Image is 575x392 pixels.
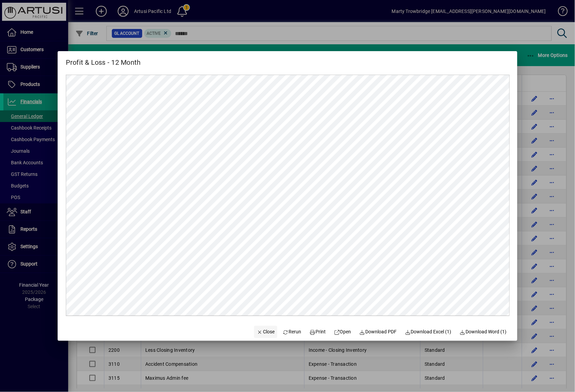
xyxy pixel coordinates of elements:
[58,51,149,68] h2: Profit & Loss - 12 Month
[405,328,452,335] span: Download Excel (1)
[334,328,351,335] span: Open
[331,326,354,338] a: Open
[310,328,326,335] span: Print
[257,328,275,335] span: Close
[283,328,301,335] span: Rerun
[357,326,400,338] a: Download PDF
[402,326,454,338] button: Download Excel (1)
[254,326,277,338] button: Close
[460,328,507,335] span: Download Word (1)
[359,328,397,335] span: Download PDF
[307,326,328,338] button: Print
[457,326,510,338] button: Download Word (1)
